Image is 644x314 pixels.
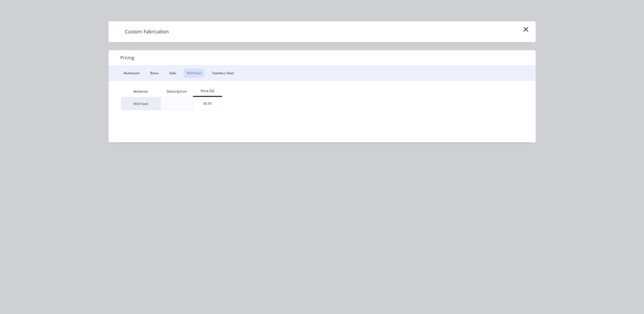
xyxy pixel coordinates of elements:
[121,86,161,97] div: Material
[120,54,134,61] span: Pricing
[193,97,222,110] div: $0.00
[147,69,162,78] button: Brass
[193,89,222,93] div: Price (A)
[121,97,161,110] div: Mild Steel
[120,69,143,78] button: Aluminium
[184,69,205,78] button: Mild Steel
[163,85,191,98] div: Description
[209,69,237,78] button: Stainless Steel
[166,69,179,78] button: Galv
[117,27,177,37] h4: Custom Fabrication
